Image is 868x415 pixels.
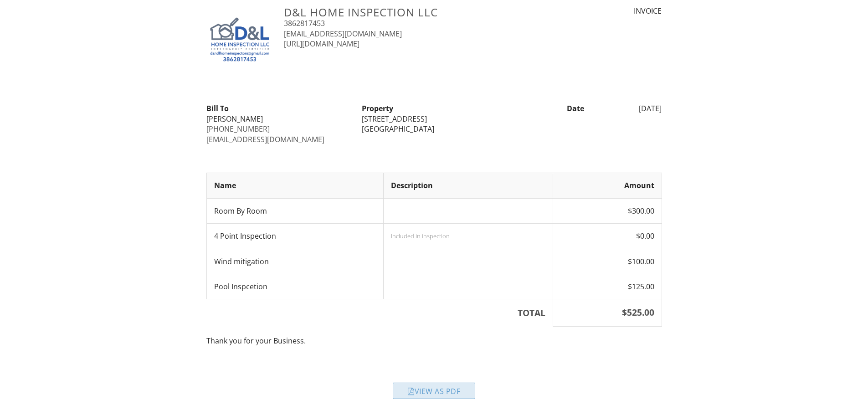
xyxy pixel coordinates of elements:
a: [EMAIL_ADDRESS][DOMAIN_NAME] [206,134,324,144]
td: $300.00 [553,198,662,223]
a: View as PDF [393,389,475,399]
th: Name [206,173,383,198]
td: 4 Point Inspection [206,224,383,249]
div: [STREET_ADDRESS] [362,114,506,124]
a: 3862817453 [284,18,325,28]
div: View as PDF [393,383,475,399]
img: DandLHomeInspectionLLC-logo-phone.jpg [206,6,273,73]
div: INVOICE [556,6,662,16]
strong: Bill To [206,103,229,113]
th: Description [383,173,553,198]
div: [PERSON_NAME] [206,114,351,124]
strong: Property [362,103,393,113]
a: [URL][DOMAIN_NAME] [284,39,360,49]
td: Wind mitigation [206,249,383,274]
th: $525.00 [553,299,662,327]
div: Date [512,103,590,113]
td: Room By Room [206,198,383,223]
td: $125.00 [553,274,662,299]
a: [PHONE_NUMBER] [206,124,270,134]
div: [GEOGRAPHIC_DATA] [362,124,506,134]
p: Thank you for your Business. [206,336,662,346]
div: Included in inspection [391,232,545,240]
td: $0.00 [553,224,662,249]
td: $100.00 [553,249,662,274]
h3: D&L Home Inspection LLC [284,6,545,18]
th: TOTAL [206,299,553,327]
td: Pool Inspcetion [206,274,383,299]
a: [EMAIL_ADDRESS][DOMAIN_NAME] [284,29,402,39]
th: Amount [553,173,662,198]
div: [DATE] [590,103,668,113]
